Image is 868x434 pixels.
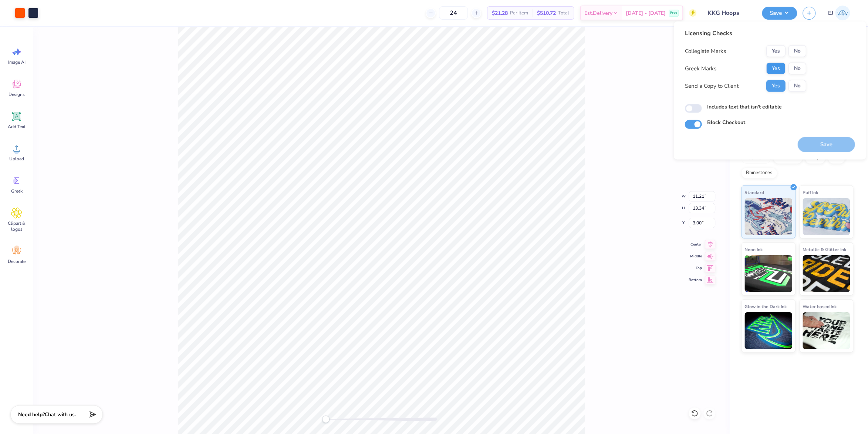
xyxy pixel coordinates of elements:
div: Greek Marks [685,64,716,73]
span: Free [670,10,677,16]
span: Add Text [8,124,26,130]
img: Standard [744,198,792,235]
button: Yes [766,80,785,92]
span: Bottom [689,277,702,283]
img: Water based Ink [803,312,850,349]
label: Includes text that isn't editable [707,103,781,111]
button: No [788,80,806,92]
span: $510.72 [537,9,556,17]
span: Glow in the Dark Ink [744,303,787,310]
span: Neon Ink [744,246,763,253]
span: Puff Ink [803,188,818,196]
img: Neon Ink [744,255,792,292]
button: No [788,63,806,74]
span: $21.28 [492,9,508,17]
span: Standard [744,188,764,196]
span: Image AI [8,59,26,65]
span: Upload [9,156,24,162]
span: Decorate [8,258,26,264]
span: Chat with us. [45,411,76,418]
span: Clipart & logos [4,220,29,232]
strong: Need help? [18,411,45,418]
span: Middle [689,253,702,259]
span: Metallic & Glitter Ink [803,246,846,253]
img: Puff Ink [803,198,850,235]
input: Untitled Design [702,6,756,20]
button: Save [762,7,797,20]
div: Licensing Checks [685,29,806,38]
span: Est. Delivery [584,9,612,17]
span: Per Item [510,9,528,17]
span: EJ [828,9,833,17]
div: Rhinestones [741,167,777,178]
span: Top [689,265,702,271]
img: Edgardo Jr [835,6,850,20]
span: Center [689,241,702,247]
img: Metallic & Glitter Ink [803,255,850,292]
label: Block Checkout [707,118,745,126]
div: Send a Copy to Client [685,82,738,90]
input: – – [439,6,468,20]
span: Greek [11,188,23,194]
div: Accessibility label [322,415,330,423]
span: [DATE] - [DATE] [626,9,666,17]
span: Total [558,9,569,17]
a: EJ [825,6,853,20]
div: Collegiate Marks [685,47,726,56]
img: Glow in the Dark Ink [744,312,792,349]
button: No [788,45,806,57]
button: Yes [766,63,785,74]
button: Yes [766,45,785,57]
span: Water based Ink [803,303,837,310]
span: Designs [9,91,25,97]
